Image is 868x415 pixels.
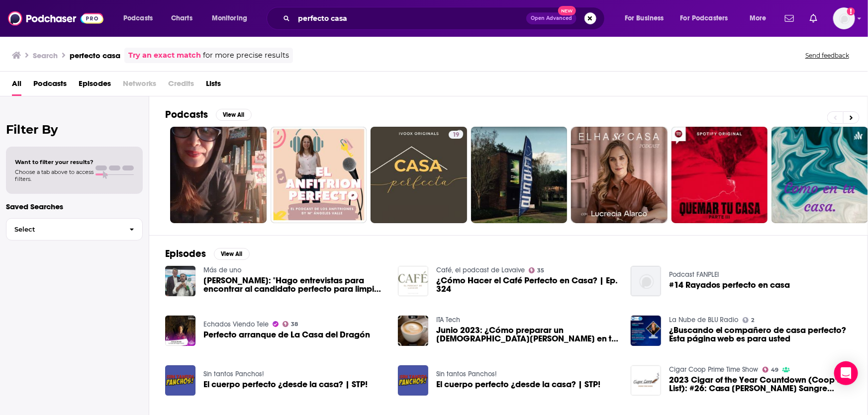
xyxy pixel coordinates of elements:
[165,248,206,260] h2: Episodes
[631,316,661,346] img: ¿Buscando el compañero de casa perfecto? Esta página web es para usted
[834,361,858,385] div: Open Intercom Messenger
[171,11,193,25] span: Charts
[128,50,201,61] a: Try an exact match
[453,130,459,140] span: 19
[436,370,496,378] a: Sin tantos Panchos!
[669,270,719,279] a: Podcast FANPLEI
[529,267,545,273] a: 35
[833,7,855,29] img: User Profile
[203,380,368,389] a: El cuerpo perfecto ¿desde la casa? | STP!
[449,131,463,139] a: 19
[436,326,619,343] a: Junio 2023: ¿Cómo preparar un Capuchino perfecto en tu casa?
[33,76,67,96] span: Podcasts
[537,268,544,273] span: 35
[203,331,370,339] a: Perfecto arranque de La Casa del Dragón
[70,51,120,60] h3: perfecto casa
[743,10,779,26] button: open menu
[203,266,241,274] a: Más de uno
[212,11,247,25] span: Monitoring
[216,109,252,121] button: View All
[669,365,759,374] a: Cigar Coop Prime Time Show
[398,316,428,346] img: Junio 2023: ¿Cómo preparar un Capuchino perfecto en tu casa?
[12,76,21,96] a: All
[123,11,153,25] span: Podcasts
[771,368,778,372] span: 49
[436,380,600,389] a: El cuerpo perfecto ¿desde la casa? | STP!
[79,76,111,96] a: Episodes
[763,367,779,373] a: 49
[833,7,855,29] button: Show profile menu
[436,316,460,324] a: ITA Tech
[833,7,855,29] span: Logged in as vivianamoreno
[398,266,428,296] img: ¿Cómo Hacer el Café Perfecto en Casa? | Ep. 324
[371,127,467,223] a: 19
[6,226,121,233] span: Select
[165,10,198,26] a: Charts
[116,10,166,26] button: open menu
[751,318,754,323] span: 2
[203,276,386,293] span: [PERSON_NAME]: "Hago entrevistas para encontrar al candidato perfecto para limpiar mi casa"
[168,76,194,96] span: Credits
[631,365,661,396] img: 2023 Cigar of the Year Countdown (Coop’s List): #26: Casa Cuevas Sangre Nueva Double Perfecto
[558,6,576,15] span: New
[291,322,298,327] span: 38
[6,218,143,241] button: Select
[618,10,676,26] button: open menu
[165,365,195,396] img: El cuerpo perfecto ¿desde la casa? | STP!
[6,122,143,137] h2: Filter By
[214,248,250,260] button: View All
[669,316,739,324] a: La Nube de BLU Radio
[203,320,269,329] a: Echados Viendo Tele
[847,7,855,15] svg: Add a profile image
[631,266,661,296] img: #14 Rayados perfecto en casa
[33,51,58,60] h3: Search
[276,7,614,30] div: Search podcasts, credits, & more...
[743,317,755,323] a: 2
[8,9,103,28] img: Podchaser - Follow, Share and Rate Podcasts
[165,266,195,296] img: Josemi: "Hago entrevistas para encontrar al candidato perfecto para limpiar mi casa"
[206,76,221,96] a: Lists
[398,365,428,396] img: El cuerpo perfecto ¿desde la casa? | STP!
[165,316,195,346] img: Perfecto arranque de La Casa del Dragón
[165,108,252,121] a: PodcastsView All
[750,11,767,25] span: More
[165,248,250,260] a: EpisodesView All
[674,10,743,26] button: open menu
[436,266,525,274] a: Café, el podcast de Lavaive
[203,276,386,293] a: Josemi: "Hago entrevistas para encontrar al candidato perfecto para limpiar mi casa"
[6,202,143,211] p: Saved Searches
[294,10,526,26] input: Search podcasts, credits, & more...
[15,168,94,182] span: Choose a tab above to access filters.
[436,326,619,343] span: Junio 2023: ¿Cómo preparar un [DEMOGRAPHIC_DATA][PERSON_NAME] en tu casa?
[680,11,728,25] span: For Podcasters
[802,51,852,60] button: Send feedback
[781,10,798,27] a: Show notifications dropdown
[203,50,289,61] span: for more precise results
[165,108,208,121] h2: Podcasts
[205,10,260,26] button: open menu
[436,276,619,293] a: ¿Cómo Hacer el Café Perfecto en Casa? | Ep. 324
[669,326,852,343] a: ¿Buscando el compañero de casa perfecto? Esta página web es para usted
[526,12,577,24] button: Open AdvancedNew
[15,159,94,166] span: Want to filter your results?
[669,376,852,393] a: 2023 Cigar of the Year Countdown (Coop’s List): #26: Casa Cuevas Sangre Nueva Double Perfecto
[283,321,298,327] a: 38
